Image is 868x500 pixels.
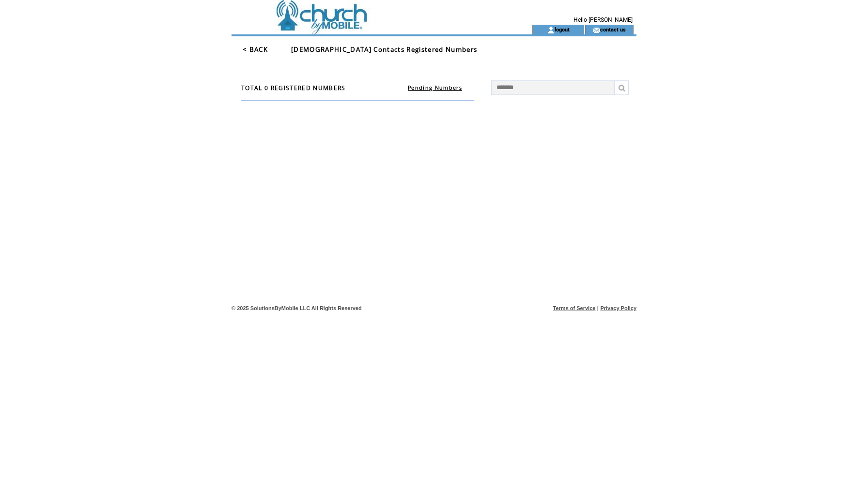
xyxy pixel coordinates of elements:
[291,45,477,54] span: [DEMOGRAPHIC_DATA] Contacts Registered Numbers
[232,305,362,311] span: © 2025 SolutionsByMobile LLC All Rights Reserved
[573,16,633,23] span: Hello [PERSON_NAME]
[600,305,636,311] a: Privacy Policy
[408,84,462,91] a: Pending Numbers
[553,305,596,311] a: Terms of Service
[600,26,626,32] a: contact us
[547,26,555,34] img: account_icon.gif
[243,45,268,54] a: < BACK
[597,305,599,311] span: |
[593,26,600,34] img: contact_us_icon.gif
[555,26,570,32] a: logout
[241,84,346,92] span: TOTAL 0 REGISTERED NUMBERS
